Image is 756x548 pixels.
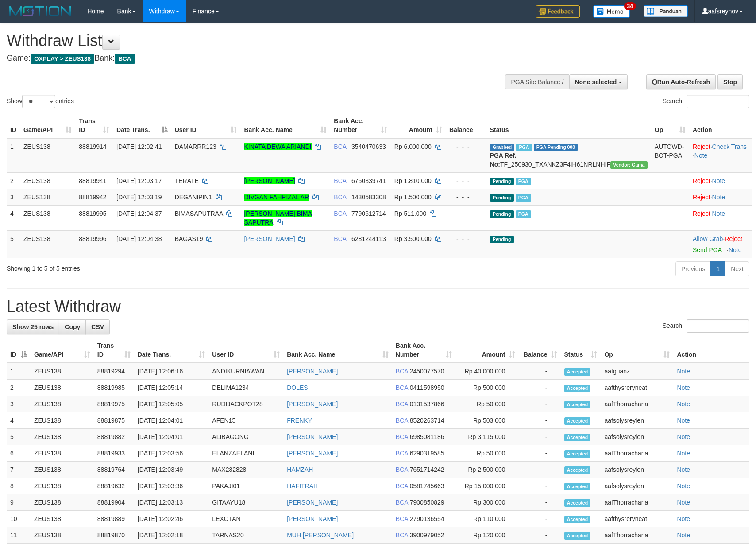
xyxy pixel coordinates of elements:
[7,363,31,380] td: 1
[7,298,749,315] h1: Latest Withdraw
[561,338,601,363] th: Status: activate to sort column ascending
[20,230,75,258] td: ZEUS138
[287,499,338,506] a: [PERSON_NAME]
[79,210,106,217] span: 88819995
[712,177,725,184] a: Note
[519,429,561,445] td: -
[392,338,455,363] th: Bank Acc. Number: activate to sort column ascending
[396,466,408,473] span: BCA
[717,74,743,89] a: Stop
[7,429,31,445] td: 5
[7,172,20,189] td: 2
[610,161,648,169] span: Vendor URL: https://trx31.1velocity.biz
[31,462,94,478] td: ZEUS138
[20,189,75,205] td: ZEUS138
[601,511,673,527] td: aafthysreryneat
[601,462,673,478] td: aafsolysreylen
[519,380,561,396] td: -
[601,396,673,412] td: aafThorrachana
[519,396,561,412] td: -
[601,527,673,544] td: aafThorrachana
[79,177,106,184] span: 88819941
[519,478,561,494] td: -
[7,494,31,511] td: 9
[490,236,514,243] span: Pending
[410,417,444,424] span: Copy 8520263714 to clipboard
[208,396,283,412] td: RUDIJACKPOT28
[455,445,519,462] td: Rp 50,000
[244,143,311,150] a: KINATA DEWA ARIANDI
[624,2,636,10] span: 34
[20,113,75,138] th: Game/API: activate to sort column ascending
[244,235,295,242] a: [PERSON_NAME]
[396,532,408,539] span: BCA
[519,462,561,478] td: -
[712,194,725,201] a: Note
[490,210,514,218] span: Pending
[601,429,673,445] td: aafsolysreylen
[410,384,444,391] span: Copy 0411598950 to clipboard
[208,462,283,478] td: MAX282828
[455,494,519,511] td: Rp 300,000
[287,450,338,457] a: [PERSON_NAME]
[410,368,444,375] span: Copy 2450077570 to clipboard
[31,338,94,363] th: Game/API: activate to sort column ascending
[287,417,312,424] a: FRENKY
[410,400,444,408] span: Copy 0131537866 to clipboard
[287,368,338,375] a: [PERSON_NAME]
[712,143,747,150] a: Check Trans
[116,194,162,201] span: [DATE] 12:03:19
[455,412,519,429] td: Rp 503,000
[646,74,716,89] a: Run Auto-Refresh
[651,138,689,173] td: AUTOWD-BOT-PGA
[351,235,386,242] span: Copy 6281244113 to clipboard
[134,511,209,527] td: [DATE] 12:02:46
[334,210,346,217] span: BCA
[208,412,283,429] td: AFEN15
[244,177,295,184] a: [PERSON_NAME]
[20,138,75,173] td: ZEUS138
[687,319,749,333] input: Search:
[94,478,134,494] td: 88819632
[519,338,561,363] th: Balance: activate to sort column ascending
[334,143,346,150] span: BCA
[564,532,591,540] span: Accepted
[175,210,223,217] span: BIMASAPUTRAA
[287,466,313,473] a: HAMZAH
[677,515,690,522] a: Note
[244,210,312,226] a: [PERSON_NAME] BIMA SAPUTRA
[334,194,346,201] span: BCA
[116,143,162,150] span: [DATE] 12:02:41
[7,511,31,527] td: 10
[334,235,346,242] span: BCA
[94,396,134,412] td: 88819975
[116,235,162,242] span: [DATE] 12:04:38
[689,230,752,258] td: ·
[394,210,426,217] span: Rp 511.000
[710,261,725,276] a: 1
[396,515,408,522] span: BCA
[7,4,74,18] img: MOTION_logo.png
[455,462,519,478] td: Rp 2,500,000
[449,142,483,151] div: - - -
[175,235,203,242] span: BAGAS19
[75,113,113,138] th: Trans ID: activate to sort column ascending
[410,499,444,506] span: Copy 7900850829 to clipboard
[31,445,94,462] td: ZEUS138
[208,478,283,494] td: PAKAJI01
[113,113,171,138] th: Date Trans.: activate to sort column descending
[391,113,446,138] th: Amount: activate to sort column ascending
[693,177,710,184] a: Reject
[593,5,630,18] img: Button%20Memo.svg
[94,494,134,511] td: 88819904
[396,499,408,506] span: BCA
[396,433,408,440] span: BCA
[7,95,74,108] label: Show entries
[446,113,486,138] th: Balance
[59,319,86,334] a: Copy
[287,482,318,490] a: HAFITRAH
[116,177,162,184] span: [DATE] 12:03:17
[663,95,749,108] label: Search:
[677,384,690,391] a: Note
[208,380,283,396] td: DELIMA1234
